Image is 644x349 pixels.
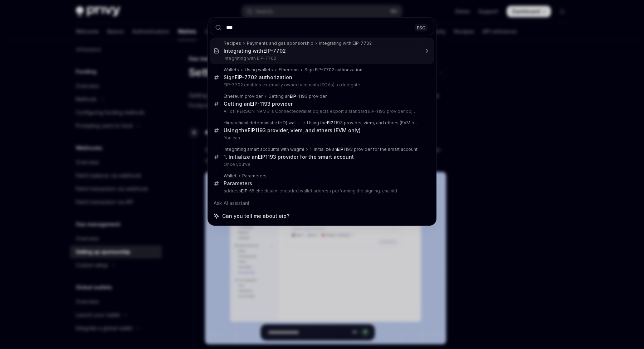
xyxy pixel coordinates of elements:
div: Parameters [224,180,252,187]
div: Integrating with -7702 [224,48,286,54]
div: Sign -7702 authorization [224,74,292,81]
div: Integrating with EIP-7702 [319,40,372,46]
p: EIP-7702 enables externally owned accounts (EOAs) to delegate [224,82,419,88]
div: Ethereum [279,67,299,73]
div: Ask AI assistant [210,197,434,210]
b: EIP [263,48,270,54]
div: Recipes [224,40,241,46]
div: Parameters [242,173,267,179]
div: 1. Initialize an 1193 provider for the smart account [224,154,354,160]
div: Using wallets [245,67,273,73]
b: EIP [248,127,255,133]
p: All of [PERSON_NAME]'s ConnectedWallet objects export a standard EIP-1193 provider object. This a... [224,109,419,114]
div: Wallet [224,173,236,179]
div: Integrating smart accounts with wagmi [224,147,304,152]
span: Can you tell me about eip? [222,212,289,220]
div: Hierarchical deterministic (HD) wallets [224,120,301,126]
b: EIP [250,101,257,107]
b: EIP [235,74,242,80]
p: address -55 checksum-encoded wallet address performing the signing. chainId [224,188,419,194]
b: EIP [337,147,343,152]
div: Getting an -1193 provider [224,101,293,107]
b: EIP [327,120,333,125]
p: You can [224,135,419,141]
div: Payments and gas sponsorship [247,40,313,46]
div: ESC [415,24,428,31]
b: EIP [258,154,265,160]
p: Once you've [224,162,419,167]
div: Using the 1193 provider, viem, and ethers (EVM only) [307,120,419,126]
b: EIP [290,94,296,99]
div: Ethereum provider [224,94,263,99]
div: Using the 1193 provider, viem, and ethers (EVM only) [224,127,361,134]
div: 1. Initialize an 1193 provider for the smart account [310,147,418,152]
div: Sign EIP-7702 authorization [304,67,362,73]
p: Integrating with EIP-7702 [224,56,419,61]
div: Wallets [224,67,239,73]
b: EIP [241,188,247,193]
div: Getting an -1193 provider [268,94,327,99]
